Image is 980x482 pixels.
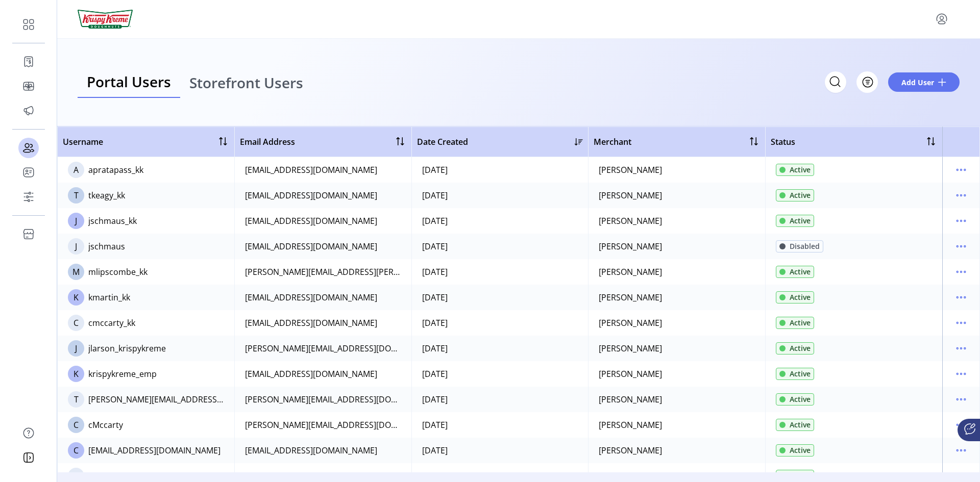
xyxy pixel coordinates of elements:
a: Portal Users [78,66,180,98]
div: krispykreme_emp [88,368,157,380]
td: [DATE] [411,438,589,463]
div: [PERSON_NAME][EMAIL_ADDRESS][DOMAIN_NAME] [245,342,401,354]
div: [EMAIL_ADDRESS][DOMAIN_NAME] [245,368,377,380]
div: [PERSON_NAME][EMAIL_ADDRESS][DOMAIN_NAME] [245,393,401,405]
span: Active [790,266,811,277]
input: Search [825,71,846,93]
span: Portal Users [87,74,171,89]
div: [EMAIL_ADDRESS][DOMAIN_NAME] [245,470,377,482]
span: T [74,393,79,405]
button: menu [953,187,969,204]
div: [PERSON_NAME][EMAIL_ADDRESS][DOMAIN_NAME] [88,393,224,405]
span: Active [790,190,811,200]
div: Hgenta [88,470,116,482]
span: Disabled [790,241,820,251]
div: [EMAIL_ADDRESS][DOMAIN_NAME] [88,444,220,456]
span: C [73,444,79,456]
td: [DATE] [411,157,589,183]
div: [PERSON_NAME][EMAIL_ADDRESS][DOMAIN_NAME] [245,419,401,431]
span: Active [790,470,811,481]
div: [PERSON_NAME] [599,444,662,456]
div: [EMAIL_ADDRESS][DOMAIN_NAME] [245,317,377,329]
td: [DATE] [411,336,589,361]
div: kmartin_kk [88,291,130,303]
span: Active [790,164,811,175]
span: K [73,291,79,303]
div: [PERSON_NAME] [599,240,662,252]
div: mlipscombe_kk [88,266,148,278]
td: [DATE] [411,387,589,412]
td: [DATE] [411,183,589,208]
div: [PERSON_NAME] [599,393,662,405]
span: Active [790,445,811,455]
button: Filter Button [856,71,878,93]
span: C [73,317,79,329]
div: [PERSON_NAME] [599,189,662,201]
a: Storefront Users [180,66,312,98]
button: menu [953,417,969,433]
span: Merchant [594,136,631,148]
button: menu [953,289,969,306]
span: Add User [901,77,934,88]
span: Active [790,215,811,226]
button: menu [953,213,969,229]
div: [PERSON_NAME] [599,266,662,278]
div: jschmaus [88,240,125,252]
div: apratapass_kk [88,164,143,176]
div: [PERSON_NAME] [599,164,662,176]
div: [EMAIL_ADDRESS][DOMAIN_NAME] [245,240,377,252]
span: Active [790,317,811,328]
div: [PERSON_NAME] [599,342,662,354]
span: J [75,240,77,252]
button: menu [953,162,969,178]
span: J [75,215,77,227]
div: [PERSON_NAME][EMAIL_ADDRESS][PERSON_NAME][DOMAIN_NAME] [245,266,401,278]
div: cMccarty [88,419,123,431]
span: Active [790,292,811,302]
div: [EMAIL_ADDRESS][DOMAIN_NAME] [245,189,377,201]
span: Status [771,136,795,148]
span: Storefront Users [189,75,303,90]
div: [EMAIL_ADDRESS][DOMAIN_NAME] [245,215,377,227]
button: menu [953,442,969,459]
span: Active [790,419,811,430]
td: [DATE] [411,310,589,336]
div: [EMAIL_ADDRESS][DOMAIN_NAME] [245,164,377,176]
span: Date Created [417,136,468,148]
span: Email Address [240,136,295,148]
div: [EMAIL_ADDRESS][DOMAIN_NAME] [245,291,377,303]
button: menu [953,315,969,331]
span: K [73,368,79,380]
div: cmccarty_kk [88,317,135,329]
span: H [73,470,79,482]
div: jschmaus_kk [88,215,137,227]
button: menu [953,238,969,255]
span: Active [790,368,811,379]
div: [PERSON_NAME] [599,317,662,329]
div: tkeagy_kk [88,189,125,201]
span: T [74,189,79,201]
span: M [72,266,80,278]
div: [PERSON_NAME] [599,215,662,227]
span: Active [790,343,811,353]
div: [PERSON_NAME] [599,419,662,431]
button: Add User [888,72,960,92]
div: [PERSON_NAME] [599,368,662,380]
span: Username [63,136,103,148]
td: [DATE] [411,208,589,234]
button: menu [934,11,950,27]
button: menu [953,340,969,357]
div: [PERSON_NAME] [599,470,662,482]
span: J [75,342,77,354]
span: C [73,419,79,431]
td: [DATE] [411,285,589,310]
button: menu [953,264,969,280]
span: Active [790,394,811,404]
div: jlarson_krispykreme [88,342,166,354]
div: [EMAIL_ADDRESS][DOMAIN_NAME] [245,444,377,456]
img: logo [78,10,133,29]
td: [DATE] [411,412,589,438]
button: menu [953,391,969,408]
td: [DATE] [411,234,589,259]
td: [DATE] [411,259,589,285]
